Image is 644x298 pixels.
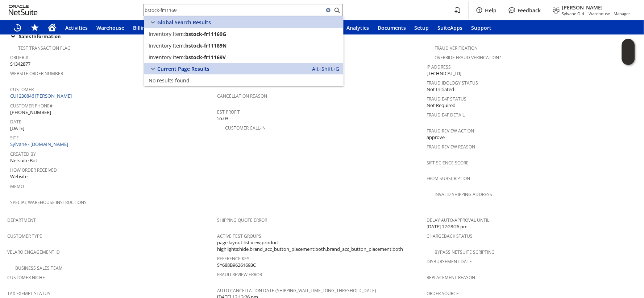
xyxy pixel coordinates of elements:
[518,7,541,14] label: Feedback
[157,19,211,26] span: Global Search Results
[149,54,185,61] span: Inventory Item:
[144,74,344,86] a: No results found
[10,119,21,125] a: Date
[7,249,60,256] a: Velaro Engagement ID
[471,24,492,31] span: Support
[133,24,148,31] span: Billing
[217,256,249,262] a: Reference Key
[10,135,19,141] a: Site
[312,65,339,72] span: Alt+Shift+G
[18,45,71,51] a: Test Transaction Flag
[427,134,445,141] span: approve
[427,70,462,77] span: [TECHNICAL_ID]
[10,61,30,68] span: S1342877
[9,20,26,35] a: Recent Records
[157,65,209,72] span: Current Page Results
[217,240,423,253] span: page layout:list view,product highlights:hide,brand_acc_button_placement:both,brand_acc_button_pl...
[427,160,469,166] a: Sift Science Score
[435,54,501,61] a: Override Fraud Verification?
[217,272,262,278] a: Fraud Review Error
[433,20,467,35] a: SuiteApps
[10,184,24,190] a: Memo
[10,141,70,147] a: Sylvane - [DOMAIN_NAME]
[10,109,51,116] span: [PHONE_NUMBER]
[427,96,467,102] a: Fraud E4F Status
[10,86,34,93] a: Customer
[427,80,478,86] a: Fraud Idology Status
[43,20,61,35] a: Home
[217,115,228,122] span: 55.03
[10,70,63,77] a: Website Order Number
[30,23,39,32] svg: Shortcuts
[26,20,43,35] div: Shortcuts
[65,24,88,31] span: Activities
[96,24,124,31] span: Warehouse
[7,32,634,41] div: Sales Information
[13,23,22,32] svg: Recent Records
[378,24,406,31] span: Documents
[427,176,470,182] a: From Subscription
[10,151,36,157] a: Created By
[149,30,185,37] span: Inventory Item:
[10,125,24,132] span: [DATE]
[622,52,635,65] span: Oracle Guided Learning Widget. To move around, please hold and drag
[589,11,631,16] span: Warehouse - Manager
[342,20,373,35] a: Analytics
[415,24,429,31] span: Setup
[7,233,42,240] a: Customer Type
[15,265,63,272] a: Business Sales Team
[562,4,603,11] span: [PERSON_NAME]
[427,86,454,93] span: Not Initiated
[562,11,585,16] span: Sylvane Old
[144,51,344,63] a: Inventory Item:bstock-fr11169VEdit:
[435,249,495,256] a: Bypass NetSuite Scripting
[48,23,57,32] svg: Home
[144,6,324,15] input: Search
[217,262,256,269] span: SY688B96261693C
[333,6,341,15] svg: Search
[10,174,28,180] span: Website
[427,291,459,297] a: Order Source
[10,167,57,174] a: How Order Received
[586,11,587,16] span: -
[10,157,37,164] span: Netsuite Bot
[225,125,266,131] a: Customer Call-in
[217,288,376,294] a: Auto Cancellation Date (shipping_wait_time_long_threshold_date)
[185,54,226,61] span: bstock-fr11169V
[427,259,472,265] a: Disbursement Date
[10,54,28,61] a: Order #
[144,40,344,51] a: Inventory Item:bstock-fr11169NEdit:
[10,103,53,109] a: Customer Phone#
[427,144,475,150] a: Fraud Review Reason
[149,42,185,49] span: Inventory Item:
[7,275,45,281] a: Customer Niche
[129,20,153,35] a: Billing
[185,42,227,49] span: bstock-fr11169N
[438,24,463,31] span: SuiteApps
[149,77,190,84] span: No results found
[9,5,38,15] svg: logo
[61,20,92,35] a: Activities
[485,7,497,14] label: Help
[217,109,240,115] a: Est Profit
[185,30,226,37] span: bstock-fr11169G
[427,128,474,134] a: Fraud Review Action
[7,291,50,297] a: Tax Exempt Status
[427,233,473,240] a: Chargeback Status
[435,45,478,51] a: Fraud Verification
[10,93,74,99] a: CU1230846 [PERSON_NAME]
[92,20,129,35] a: Warehouse
[427,224,468,230] span: [DATE] 12:28:26 pm
[217,233,261,240] a: Active Test Groups
[427,217,490,224] a: Delay Auto-Approval Until
[622,39,635,65] iframe: Click here to launch Oracle Guided Learning Help Panel
[217,93,267,99] a: Cancellation Reason
[435,192,493,198] a: Invalid Shipping Address
[217,217,267,224] a: Shipping Quote Error
[7,217,36,224] a: Department
[410,20,433,35] a: Setup
[427,112,465,118] a: Fraud E4F Detail
[373,20,410,35] a: Documents
[427,102,456,109] span: Not Required
[467,20,496,35] a: Support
